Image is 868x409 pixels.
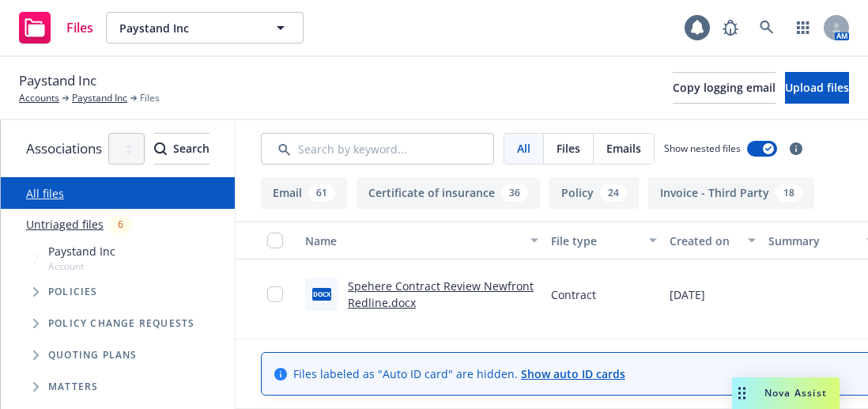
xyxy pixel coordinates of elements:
div: Drag to move [732,377,752,409]
div: 36 [501,184,528,202]
button: Email [261,177,347,209]
a: Paystand Inc [72,91,127,105]
span: Account [48,259,115,273]
a: Report a Bug [715,12,746,44]
span: Policies [48,287,98,297]
span: Paystand Inc [119,20,256,36]
a: Untriaged files [26,216,104,233]
span: Files [140,91,160,105]
span: Paystand Inc [19,70,96,91]
button: Paystand Inc [106,12,304,44]
a: Accounts [19,91,59,105]
button: Created on [663,222,762,259]
button: Name [299,222,545,259]
span: Upload files [785,80,849,95]
div: 18 [776,184,802,202]
input: Toggle Row Selected [267,286,283,302]
div: Search [154,134,209,164]
span: Nova Assist [764,386,827,400]
span: [DATE] [670,286,705,303]
input: Select all [267,233,283,248]
button: Certificate of insurance [357,177,540,209]
a: All files [26,186,64,201]
button: File type [545,222,663,259]
span: Copy logging email [673,80,776,95]
span: Contract [551,286,596,303]
a: Search [751,12,783,44]
span: Files labeled as "Auto ID card" are hidden. [293,365,625,382]
span: docx [312,288,331,300]
span: Associations [26,138,102,159]
span: Quoting plans [48,350,138,360]
div: Summary [768,233,857,249]
a: Show auto ID cards [521,366,625,381]
div: 6 [110,215,131,233]
span: Policy change requests [48,319,194,328]
button: Invoice - Third Party [648,177,814,209]
a: Switch app [787,12,819,44]
button: SearchSearch [154,133,209,165]
button: Copy logging email [673,72,776,104]
a: Spehere Contract Review Newfront Redline.docx [348,278,534,310]
div: 24 [600,184,627,202]
span: Files [66,21,93,34]
span: Show nested files [664,142,741,155]
div: File type [551,233,640,249]
div: Name [305,233,521,249]
span: Paystand Inc [48,243,115,259]
span: Files [557,140,580,157]
a: Files [13,6,100,50]
div: 61 [308,184,335,202]
span: Matters [48,382,98,392]
div: Created on [670,233,738,249]
span: All [517,140,530,157]
button: Policy [549,177,639,209]
svg: Search [154,142,167,155]
span: Emails [606,140,641,157]
button: Upload files [785,72,849,104]
input: Search by keyword... [261,133,494,165]
button: Nova Assist [732,377,840,409]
